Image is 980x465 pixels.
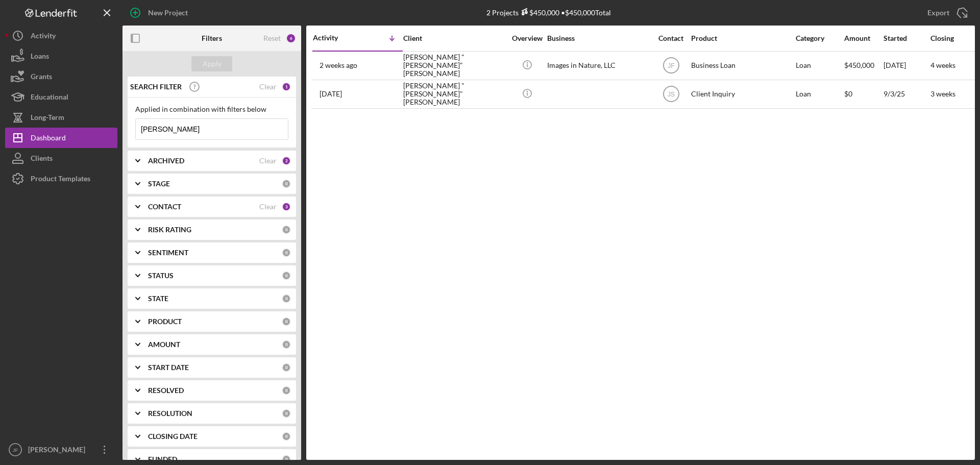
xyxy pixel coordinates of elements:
b: RISK RATING [148,226,191,234]
div: $0 [844,81,883,108]
div: Apply [203,56,222,71]
div: 0 [282,271,291,280]
div: 2 [282,156,291,165]
div: 3 [282,202,291,211]
b: RESOLUTION [148,409,192,418]
iframe: Intercom live chat [945,420,970,445]
div: Category [796,34,843,42]
text: JF [13,447,18,453]
div: 0 [282,179,291,188]
div: 9/3/25 [884,81,929,108]
button: JF[PERSON_NAME] [5,439,117,460]
b: FUNDED [148,455,177,463]
button: Loans [5,46,117,66]
div: [PERSON_NAME] [26,439,92,462]
div: Business Loan [691,52,793,79]
b: SEARCH FILTER [130,83,182,91]
button: Activity [5,26,117,46]
span: $450,000 [844,61,874,69]
b: CONTACT [148,203,181,211]
button: Export [917,3,975,23]
div: 6 [286,33,296,43]
b: STAGE [148,180,170,188]
div: Clients [31,148,53,171]
div: Loan [796,81,843,108]
time: 3 weeks [930,89,955,98]
b: Filters [202,34,222,42]
div: 0 [282,455,291,464]
div: Loan [796,52,843,79]
b: START DATE [148,363,189,372]
div: [PERSON_NAME] "[PERSON_NAME]" [PERSON_NAME] [403,81,505,108]
div: 0 [282,248,291,257]
div: Overview [508,34,546,42]
div: 1 [282,82,291,91]
time: 2025-09-09 14:40 [320,61,357,69]
b: STATUS [148,272,174,280]
div: Loans [31,46,49,69]
button: Product Templates [5,168,117,189]
div: 0 [282,363,291,372]
div: 0 [282,294,291,303]
div: Activity [31,26,56,48]
div: 0 [282,386,291,395]
div: New Project [148,3,188,23]
div: Product Templates [31,168,90,191]
div: Amount [844,34,883,42]
div: Grants [31,66,52,89]
div: $450,000 [519,8,559,17]
div: Activity [313,34,358,42]
b: STATE [148,295,168,303]
b: CLOSING DATE [148,432,198,440]
div: Started [884,34,929,42]
div: Export [927,3,949,23]
b: ARCHIVED [148,157,184,165]
div: [PERSON_NAME] "[PERSON_NAME]" [PERSON_NAME] [403,52,505,79]
div: Business [547,34,649,42]
div: Educational [31,87,68,110]
div: Clear [259,157,277,165]
div: [DATE] [884,52,929,79]
button: Clients [5,148,117,168]
b: SENTIMENT [148,249,188,257]
div: Dashboard [31,128,66,151]
button: Long-Term [5,107,117,128]
div: Clear [259,83,277,91]
div: Long-Term [31,107,64,130]
div: Client [403,34,505,42]
div: Clear [259,203,277,211]
button: Grants [5,66,117,87]
div: 0 [282,432,291,441]
div: 2 Projects • $450,000 Total [486,8,611,17]
button: New Project [122,3,198,23]
div: 0 [282,225,291,234]
div: Reset [263,34,281,42]
button: Dashboard [5,128,117,148]
time: 4 weeks [930,61,955,69]
div: Applied in combination with filters below [135,105,288,113]
div: Client Inquiry [691,81,793,108]
div: Product [691,34,793,42]
b: RESOLVED [148,386,184,395]
div: 0 [282,317,291,326]
div: 0 [282,409,291,418]
text: JF [668,62,674,69]
div: Contact [652,34,690,42]
time: 2025-09-03 19:23 [320,90,342,98]
div: Images in Nature, LLC [547,52,649,79]
b: PRODUCT [148,317,182,326]
button: Educational [5,87,117,107]
text: JS [667,91,674,98]
b: AMOUNT [148,340,180,349]
div: 0 [282,340,291,349]
button: Apply [191,56,232,71]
